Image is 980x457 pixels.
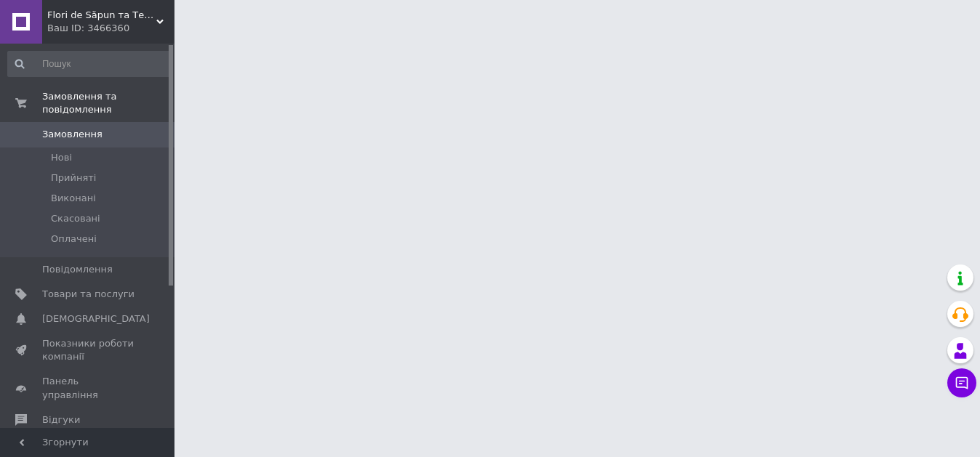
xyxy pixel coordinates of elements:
span: Товари та послуги [42,288,134,301]
span: Flori de Săpun та ТеплоРемікс [47,9,156,22]
span: Показники роботи компанії [42,337,134,363]
span: Відгуки [42,413,80,426]
span: Прийняті [51,171,96,185]
span: Виконані [51,192,96,205]
span: Замовлення та повідомлення [42,90,174,116]
div: Ваш ID: 3466360 [47,22,174,35]
span: Повідомлення [42,263,113,276]
span: Скасовані [51,212,100,225]
span: Нові [51,151,72,164]
input: Пошук [7,51,172,77]
button: Чат з покупцем [947,368,976,397]
span: Оплачені [51,232,97,246]
span: Панель управління [42,375,134,401]
span: [DEMOGRAPHIC_DATA] [42,312,150,325]
span: Замовлення [42,128,103,141]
